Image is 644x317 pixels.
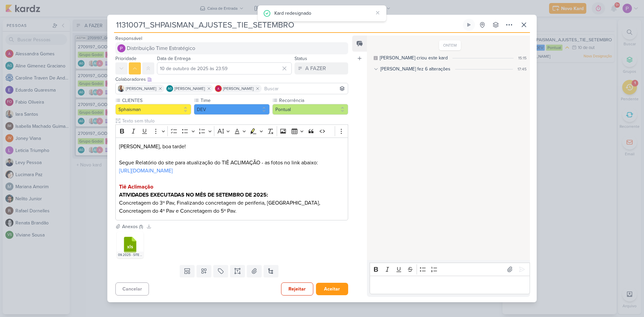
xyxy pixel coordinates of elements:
span: Distribuição Time Estratégico [127,44,195,52]
div: Anexos (1) [122,223,143,230]
label: CLIENTES [121,97,191,104]
button: Distribuição Time Estratégico [115,42,348,54]
input: Select a date [157,62,292,74]
span: [PERSON_NAME] [126,86,156,92]
button: Aceitar [316,283,348,295]
strong: Tiê Aclimação [119,183,153,190]
div: Este log é visível à todos no kard [374,56,378,60]
div: Editor toolbar [115,124,348,138]
input: Kard Sem Título [114,19,462,31]
label: Prioridade [115,56,137,61]
input: Texto sem título [121,117,348,124]
div: Aline criou este kard [380,54,448,61]
p: Concretagem do 3º Pav, Finalizando concretagem de periferia, [GEOGRAPHIC_DATA], Concretagem do 4º... [119,199,344,215]
div: 09.2025 - SITE RELACIONAMENTO - OBRA TIE.xlsx [117,252,144,258]
span: [PERSON_NAME] [223,86,254,92]
div: Ligar relógio [466,22,472,28]
div: A FAZER [305,64,326,72]
div: [PERSON_NAME] fez 6 alterações [380,65,450,72]
div: Editor editing area: main [370,276,530,294]
strong: ATIVIDADES EXECUTADAS NO MÊS DE SETEMBRO DE 2025: [119,192,268,198]
button: DEV [194,104,270,115]
label: Responsável [115,36,142,41]
label: Time [200,97,270,104]
div: 15:15 [518,55,527,61]
a: [URL][DOMAIN_NAME] [119,167,173,174]
input: Buscar [263,85,346,93]
img: Iara Santos [118,85,124,92]
label: Recorrência [278,97,348,104]
label: Status [294,56,307,61]
button: Cancelar [115,282,149,296]
p: [PERSON_NAME], boa tarde! Segue Relatório do site para atualização do TIÊ ACLIMAÇÃO - as fotos no... [119,143,344,167]
p: AG [168,87,172,91]
div: Editor toolbar [370,263,530,276]
button: Pontual [272,104,348,115]
img: Alessandra Gomes [215,85,222,92]
label: Data de Entrega [157,56,191,61]
div: Aline Gimenez Graciano [166,85,173,92]
button: Rejeitar [281,282,313,296]
div: Editor editing area: main [115,138,348,220]
div: Colaboradores [115,76,348,83]
span: [PERSON_NAME] [174,86,205,92]
button: Sphaisman [115,104,191,115]
div: Kard redesignado [274,9,373,17]
div: 17:45 [518,66,527,72]
button: A FAZER [294,62,348,74]
img: Distribuição Time Estratégico [117,44,125,52]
